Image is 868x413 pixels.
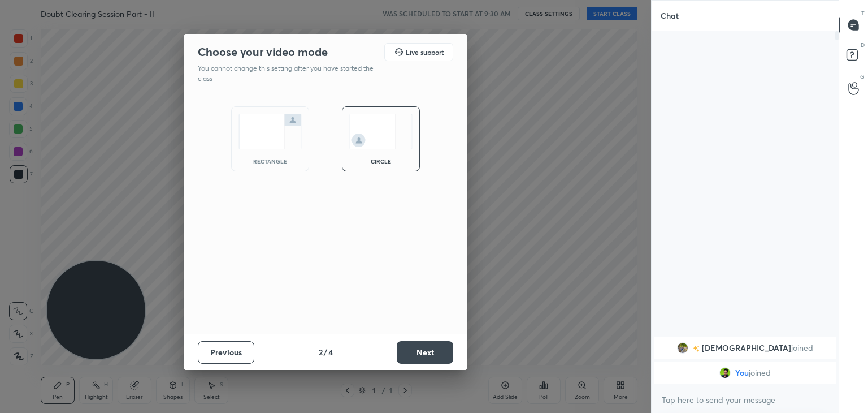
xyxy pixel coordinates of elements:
h4: 4 [328,346,333,358]
div: circle [358,158,403,164]
button: Next [397,341,453,364]
h4: / [324,346,327,358]
span: joined [749,368,771,377]
div: rectangle [248,158,293,164]
img: no-rating-badge.077c3623.svg [693,346,700,352]
img: dd69a9d0f1964841a7327b64f5d3e25e.jpg [677,342,688,354]
span: You [735,368,749,377]
p: G [860,72,865,81]
button: Previous [198,341,254,364]
p: T [861,9,865,18]
p: Chat [652,1,688,31]
div: grid [652,334,839,386]
h2: Choose your video mode [198,45,328,59]
span: [DEMOGRAPHIC_DATA] [702,343,791,352]
img: circleScreenIcon.acc0effb.svg [349,114,413,149]
h4: 2 [319,346,323,358]
img: 88146f61898444ee917a4c8c56deeae4.jpg [719,367,731,378]
span: joined [791,343,813,352]
h5: Live support [406,49,444,55]
img: normalScreenIcon.ae25ed63.svg [238,114,302,149]
p: D [861,41,865,49]
p: You cannot change this setting after you have started the class [198,63,381,84]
